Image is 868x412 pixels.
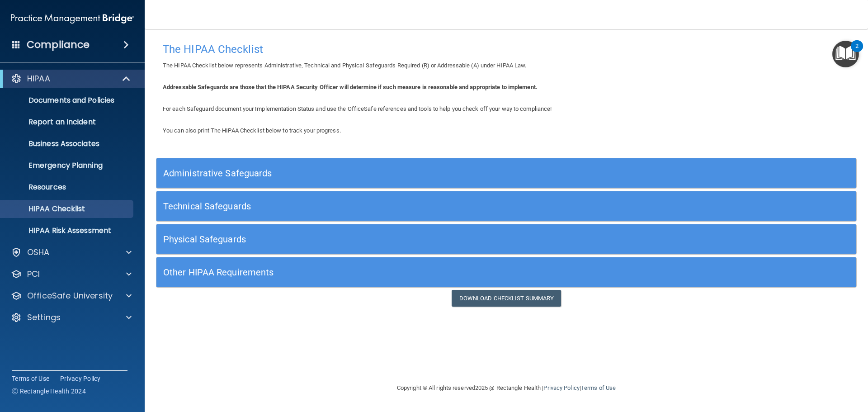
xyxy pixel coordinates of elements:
[543,384,579,391] a: Privacy Policy
[163,234,675,244] h5: Physical Safeguards
[163,168,675,178] h5: Administrative Safeguards
[27,312,61,323] p: Settings
[163,105,552,112] span: For each Safeguard document your Implementation Status and use the OfficeSafe references and tool...
[163,201,675,211] h5: Technical Safeguards
[6,204,129,213] p: HIPAA Checklist
[452,290,561,307] a: Download Checklist Summary
[6,183,129,192] p: Resources
[6,161,129,170] p: Emergency Planning
[11,312,132,323] a: Settings
[27,269,40,279] p: PCI
[11,269,132,279] a: PCI
[163,62,527,69] span: The HIPAA Checklist below represents Administrative, Technical and Physical Safeguards Required (...
[163,84,538,90] b: Addressable Safeguards are those that the HIPAA Security Officer will determine if such measure i...
[6,118,129,127] p: Report an Incident
[27,290,113,301] p: OfficeSafe University
[12,387,86,396] span: Ⓒ Rectangle Health 2024
[712,348,857,384] iframe: Drift Widget Chat Controller
[855,46,859,58] div: 2
[12,374,49,383] a: Terms of Use
[6,139,129,148] p: Business Associates
[163,127,341,134] span: You can also print The HIPAA Checklist below to track your progress.
[11,290,132,301] a: OfficeSafe University
[6,226,129,235] p: HIPAA Risk Assessment
[163,43,850,55] h4: The HIPAA Checklist
[27,38,90,51] h4: Compliance
[832,41,859,67] button: Open Resource Center, 2 new notifications
[163,267,675,277] h5: Other HIPAA Requirements
[27,73,50,84] p: HIPAA
[11,247,132,258] a: OSHA
[341,374,671,403] div: Copyright © All rights reserved 2025 @ Rectangle Health | |
[11,9,134,28] img: PMB logo
[27,247,50,258] p: OSHA
[6,96,129,105] p: Documents and Policies
[11,73,131,84] a: HIPAA
[581,384,616,391] a: Terms of Use
[60,374,101,383] a: Privacy Policy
